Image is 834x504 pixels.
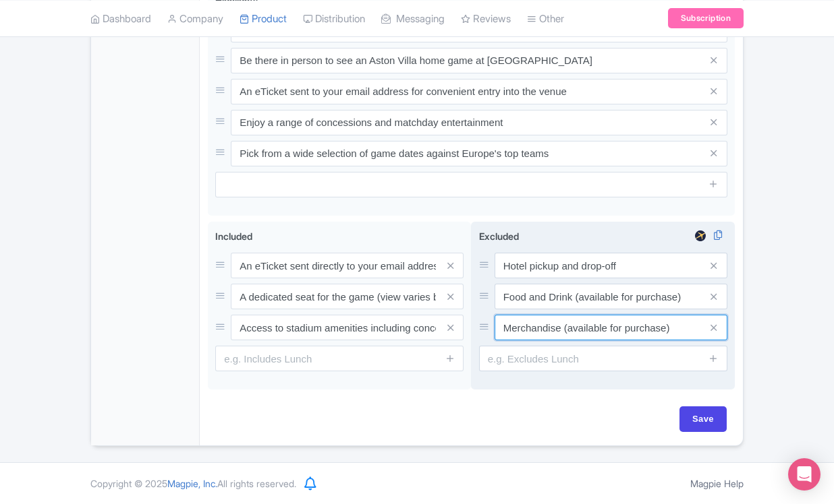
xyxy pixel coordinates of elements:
[479,230,519,242] span: Excluded
[215,230,252,242] span: Included
[690,478,744,489] a: Magpie Help
[679,406,727,432] input: Save
[82,476,304,491] div: Copyright © 2025 All rights reserved.
[167,478,217,489] span: Magpie, Inc.
[692,229,708,243] img: expedia-review-widget-01-6a8748bc8b83530f19f0577495396935.svg
[479,346,727,371] input: e.g. Excludes Lunch
[668,8,744,28] a: Subscription
[215,346,464,371] input: e.g. Includes Lunch
[788,458,821,491] div: Open Intercom Messenger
